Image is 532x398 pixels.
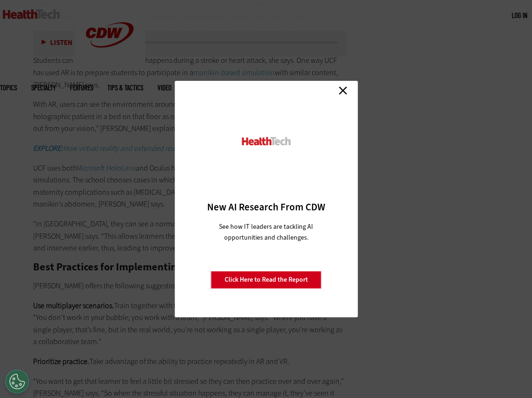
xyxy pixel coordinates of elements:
[208,221,324,243] p: See how IT leaders are tackling AI opportunities and challenges.
[191,200,341,214] h3: New AI Research From CDW
[211,271,322,289] a: Click Here to Read the Report
[5,370,29,393] button: Open Preferences
[336,83,350,97] a: Close
[5,370,29,393] div: Cookies Settings
[240,136,292,146] img: HealthTech_0.png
